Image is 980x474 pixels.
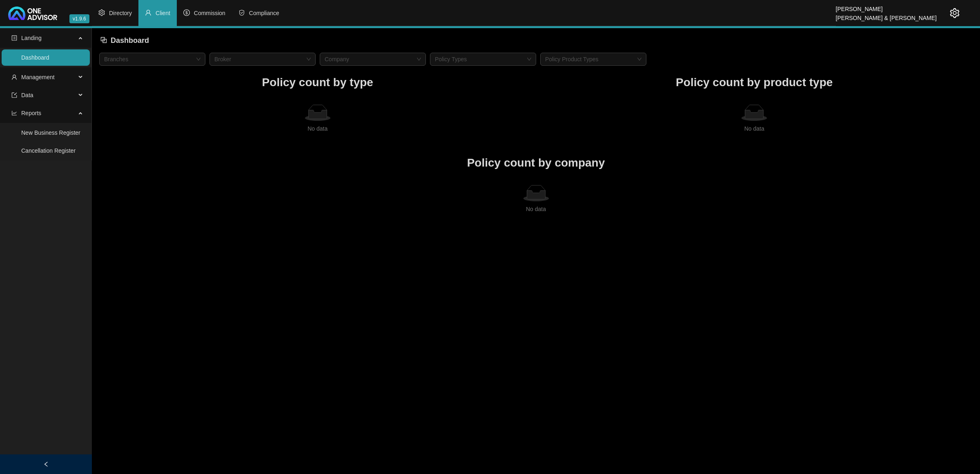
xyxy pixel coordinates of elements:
h1: Policy count by product type [536,73,973,91]
div: [PERSON_NAME] [836,2,937,11]
div: No data [539,124,970,133]
span: Landing [21,35,42,41]
span: setting [950,8,960,18]
a: Dashboard [21,54,49,61]
span: Commission [194,10,225,16]
span: import [11,92,17,98]
span: setting [98,9,105,16]
span: Data [21,92,33,98]
a: Cancellation Register [21,147,76,154]
h1: Policy count by type [99,73,536,91]
div: No data [102,205,969,214]
span: user [145,9,151,16]
span: profile [11,35,17,41]
span: user [11,74,17,80]
div: [PERSON_NAME] & [PERSON_NAME] [836,11,937,20]
img: 2df55531c6924b55f21c4cf5d4484680-logo-light.svg [8,7,57,20]
span: v1.9.6 [69,14,89,23]
span: dollar [183,9,190,16]
span: Reports [21,110,41,116]
span: Client [156,10,170,16]
span: Compliance [249,10,279,16]
h1: Policy count by company [99,154,973,172]
a: New Business Register [21,129,80,136]
span: line-chart [11,110,17,116]
span: safety [238,9,245,16]
span: Directory [109,10,132,16]
div: No data [102,124,533,133]
span: block [100,36,107,44]
span: Dashboard [111,36,149,45]
span: Management [21,74,55,80]
span: left [43,461,49,467]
